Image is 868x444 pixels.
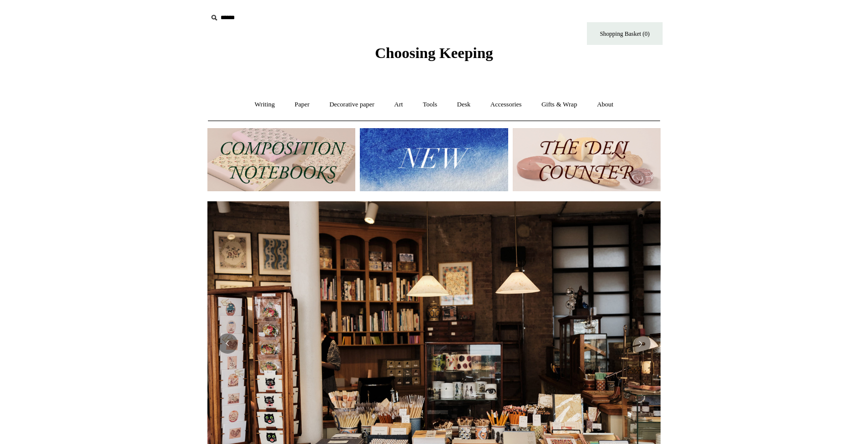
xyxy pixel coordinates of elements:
a: Accessories [481,91,531,118]
img: The Deli Counter [513,128,661,191]
a: Writing [246,91,284,118]
a: Paper [286,91,319,118]
a: Tools [414,91,447,118]
a: Shopping Basket (0) [587,22,663,45]
img: New.jpg__PID:f73bdf93-380a-4a35-bcfe-7823039498e1 [360,128,508,191]
a: Decorative paper [320,91,384,118]
button: Previous [218,334,238,354]
img: 202302 Composition ledgers.jpg__PID:69722ee6-fa44-49dd-a067-31375e5d54ec [207,128,355,191]
a: Gifts & Wrap [532,91,586,118]
a: About [588,91,623,118]
span: Choosing Keeping [375,44,493,61]
button: Next [630,334,650,354]
a: Art [385,91,412,118]
a: Choosing Keeping [375,52,493,60]
a: Desk [448,91,480,118]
